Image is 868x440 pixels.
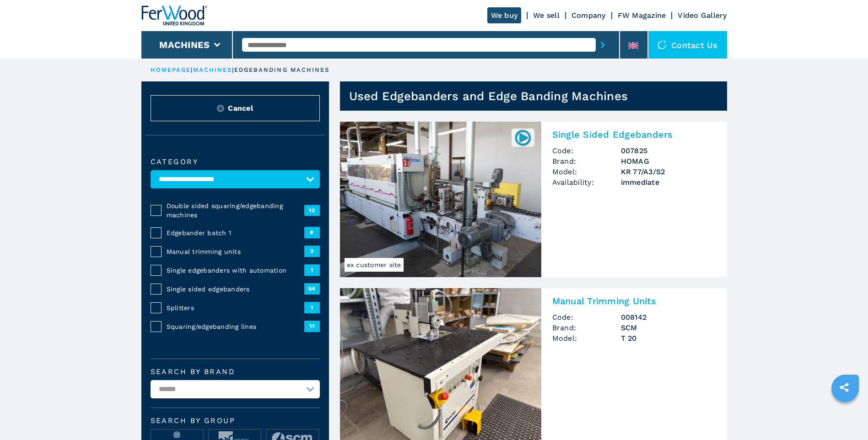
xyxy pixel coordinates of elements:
button: Machines [159,39,210,50]
span: immediate [621,177,716,188]
h2: Manual Trimming Units [552,295,716,306]
span: Single sided edgebanders [167,284,304,294]
label: Search by brand [151,368,320,376]
img: Contact us [658,40,667,49]
label: Category [151,158,320,166]
h2: Single Sided Edgebanders [552,129,716,140]
span: | [191,66,193,73]
span: Code: [552,312,621,322]
a: HOMEPAGE [151,66,191,73]
span: 1 [304,264,320,275]
h3: KR 77/A3/S2 [621,166,716,177]
span: Code: [552,145,621,156]
button: submit-button [596,34,610,55]
a: We buy [487,7,522,23]
span: Splitters [167,303,304,312]
a: machines [193,66,232,73]
h3: HOMAG [621,156,716,166]
span: 12 [304,205,320,216]
span: 8 [304,227,320,238]
h3: SCM [621,322,716,333]
div: Contact us [648,31,727,59]
span: ex customer site [345,258,404,272]
span: Manual trimming units [167,247,304,256]
img: Ferwood [141,5,207,26]
span: Search by group [151,417,320,424]
span: 11 [304,321,320,332]
span: Double sided squaring/edgebanding machines [167,201,304,220]
h3: 007825 [621,145,716,156]
h1: Used Edgebanders and Edge Banding Machines [349,89,628,103]
img: 007825 [514,129,532,146]
h3: T 20 [621,333,716,343]
span: Brand: [552,156,621,166]
span: Availability: [552,177,621,188]
a: Company [571,11,606,20]
a: sharethis [833,376,856,399]
h3: 008142 [621,312,716,322]
button: ResetCancel [151,95,320,121]
img: Reset [217,105,224,112]
p: edgebanding machines [234,66,330,74]
a: We sell [533,11,560,20]
a: Video Gallery [678,11,727,20]
img: Single Sided Edgebanders HOMAG KR 77/A3/S2 [340,122,541,277]
span: Model: [552,333,621,343]
span: 64 [304,283,320,294]
span: Squaring/edgebanding lines [167,322,304,331]
span: Cancel [228,103,253,113]
span: 1 [304,302,320,313]
span: Single edgebanders with automation [167,266,304,275]
a: Single Sided Edgebanders HOMAG KR 77/A3/S2ex customer site007825Single Sided EdgebandersCode:0078... [340,122,727,277]
span: Edgebander batch 1 [167,228,304,237]
span: Model: [552,166,621,177]
span: 2 [304,246,320,257]
span: | [232,66,234,73]
a: FW Magazine [618,11,666,20]
span: Brand: [552,322,621,333]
